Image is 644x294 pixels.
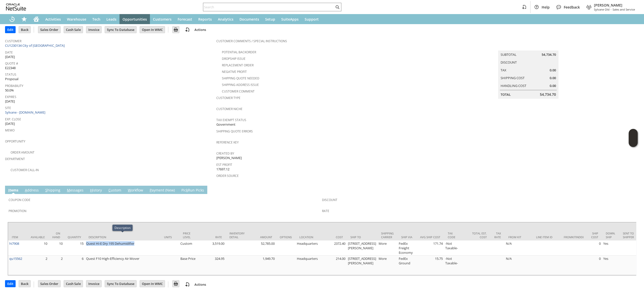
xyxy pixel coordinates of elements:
input: Sales Order [38,280,60,287]
input: Back [19,280,30,287]
span: M [67,188,70,192]
span: Tech [92,17,100,22]
span: Documents [239,17,259,22]
td: 15 [64,240,85,256]
a: Reports [195,14,215,24]
div: Shortcuts [18,14,30,24]
a: Promotion [9,209,26,213]
a: Handling Cost [501,83,526,88]
td: N/A [505,256,532,275]
input: Open In WMC [140,280,165,287]
div: fromkitindex [564,235,584,239]
div: Price Level [183,231,194,239]
a: Department [5,157,25,161]
a: CU1230134 City of [GEOGRAPHIC_DATA] [5,43,66,48]
span: 0.00 [550,76,556,80]
span: A [25,188,27,192]
a: Messages [66,188,85,193]
div: Avg Ship Cost [420,235,440,239]
span: Leads [106,17,116,22]
a: Items [7,188,20,193]
td: 10 [49,240,64,256]
td: -Not Taxable- [444,256,463,275]
div: Units [164,235,175,239]
div: From Kit [508,235,529,239]
img: add-record.svg [184,27,190,33]
span: Setup [265,17,275,22]
div: Description [114,226,131,230]
td: 171.74 [416,240,444,256]
a: Actions [192,27,208,32]
td: Quest Hi-E Dry 195 Dehumidifier [85,240,160,256]
a: Tax Exempt Status [216,118,246,122]
a: Est Profit [216,163,232,167]
caption: Summary [498,42,558,51]
span: [DATE] [5,121,15,126]
a: PickRun Picks [180,188,205,193]
td: [STREET_ADDRESS][PERSON_NAME] [347,240,377,256]
a: Exp. Close [5,117,21,121]
a: Coupon Code [9,198,30,202]
svg: Home [33,16,39,22]
a: Workflow [127,188,144,193]
div: On Hand [52,231,60,239]
a: History [89,188,103,193]
input: Sales Order [38,26,60,33]
a: Customer Comment [222,89,255,93]
span: k [186,188,188,192]
div: Description [89,235,156,239]
span: Sylvane Old [594,8,610,11]
div: Rate [202,235,222,239]
td: FedEx Freight Economy [397,240,416,256]
a: Shipping Cost [501,76,525,80]
div: Options [280,235,292,239]
a: Expires [5,95,16,99]
a: Status [5,72,16,77]
div: Location [299,235,315,239]
td: Base Price [179,256,198,275]
span: SuiteApps [281,17,299,22]
a: Documents [236,14,262,24]
img: Print [173,27,179,33]
a: Tax [501,68,506,72]
img: Print [173,281,179,287]
a: Discount [322,198,337,202]
input: Edit [5,280,15,287]
span: 17697.12 [216,167,229,172]
div: Tax Code [448,231,459,239]
div: Ship Via [401,235,413,239]
span: [DATE] [5,99,15,104]
td: Yes [602,256,619,275]
a: Forecast [175,14,195,24]
a: Tech [89,14,103,24]
span: 0.00 [550,68,556,73]
img: add-record.svg [184,281,190,287]
span: Warehouse [67,17,86,22]
span: 0.00 [550,83,556,88]
input: Sync To Database [105,280,136,287]
a: Order Amount [11,150,34,155]
span: 54,734.70 [542,52,556,57]
td: 6 [64,256,85,275]
span: Proposal [5,77,18,81]
a: Subtotal [501,52,516,57]
td: 0 [587,240,602,256]
a: Shipping Quote Errors [216,129,253,133]
div: Ship Cost [591,231,598,239]
a: Potential Backorder [222,50,256,54]
input: Back [19,26,30,33]
span: E22348 [5,66,16,70]
span: 50.0% [5,88,14,93]
td: 10 [27,240,49,256]
a: Negative Profit [222,70,247,74]
a: Address [24,188,40,193]
a: Customer Type [216,96,240,100]
a: Order Source [216,174,239,178]
div: Quantity [68,235,81,239]
input: Invoice [86,280,101,287]
span: Analytics [218,17,233,22]
span: Activities [45,17,61,22]
a: Opportunities [119,14,150,24]
a: Rate [322,209,329,213]
div: Item [12,235,23,239]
